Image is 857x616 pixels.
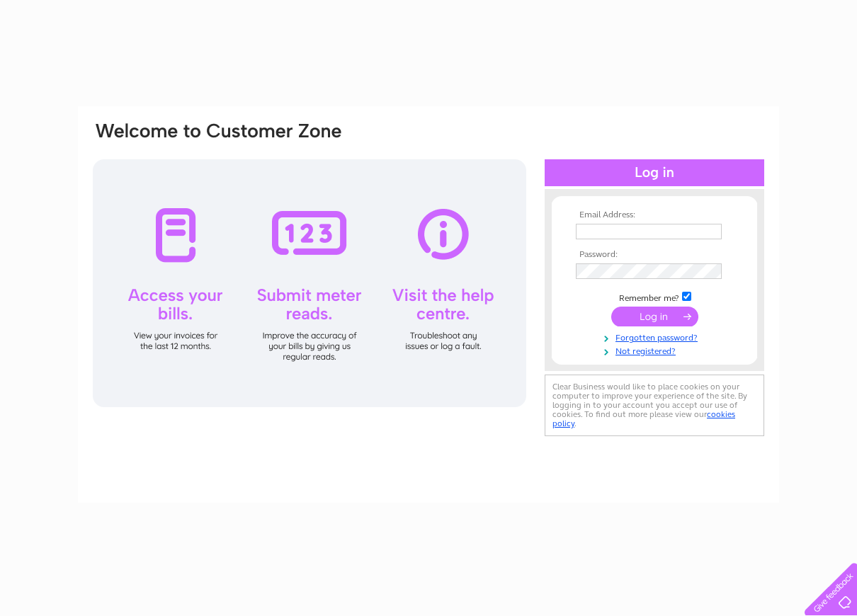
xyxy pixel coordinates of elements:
a: Forgotten password? [576,330,737,343]
input: Submit [611,307,698,326]
a: cookies policy [552,409,735,428]
div: Clear Business would like to place cookies on your computer to improve your experience of the sit... [545,375,764,436]
a: Not registered? [576,343,737,357]
th: Password: [572,250,737,260]
td: Remember me? [572,290,737,304]
th: Email Address: [572,210,737,220]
